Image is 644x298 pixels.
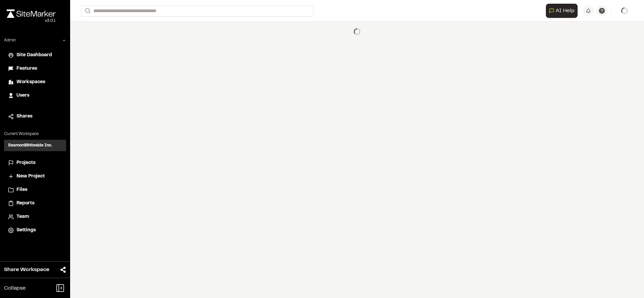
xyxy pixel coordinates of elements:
span: Workspaces [17,78,45,86]
div: Open AI Assistant [546,4,580,18]
span: Site Dashboard [17,52,52,59]
div: Oh geez...please don't... [7,18,56,24]
a: Reports [8,200,62,207]
span: AI Help [556,7,575,15]
a: Features [8,65,62,72]
a: Projects [8,159,62,167]
span: New Project [17,173,45,180]
span: Shares [17,113,32,120]
a: Team [8,213,62,221]
p: Admin [4,37,16,43]
span: Features [17,65,37,72]
span: Files [17,186,27,194]
a: Workspaces [8,78,62,86]
a: Shares [8,113,62,120]
button: Open AI Assistant [546,4,578,18]
span: Projects [17,159,35,167]
a: Files [8,186,62,194]
span: Share Workspace [4,266,49,274]
span: Users [17,92,29,99]
a: Site Dashboard [8,52,62,59]
a: New Project [8,173,62,180]
span: Reports [17,200,34,207]
img: rebrand.png [7,9,56,18]
span: Collapse [4,284,26,292]
span: Team [17,213,29,221]
h3: SeamonWhiteside Inc. [8,142,52,148]
p: Current Workspace [4,131,66,137]
a: Settings [8,227,62,234]
a: Users [8,92,62,99]
span: Settings [17,227,36,234]
button: Search [81,5,93,16]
